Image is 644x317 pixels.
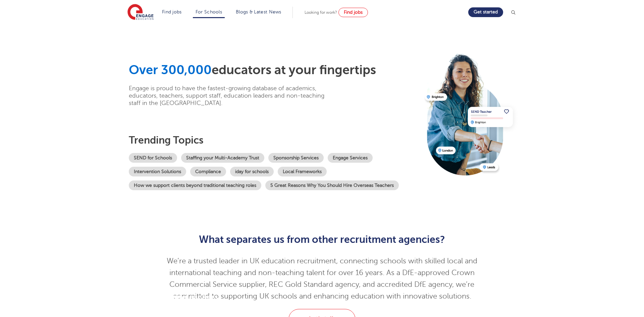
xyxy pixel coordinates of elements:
a: Engage Services [328,153,373,163]
a: Staffing your Multi-Academy Trust [181,153,264,163]
span: Looking for work? [305,10,337,15]
a: Local Frameworks [278,167,327,176]
a: For Schools [196,9,222,14]
a: How we support clients beyond traditional teaching roles [129,180,261,190]
a: Compliance [190,167,226,176]
img: Engage Education [127,4,154,21]
a: Get started [468,7,503,17]
a: Blogs & Latest News [236,9,281,14]
a: SEND for Schools [129,153,177,163]
a: Sponsorship Services [268,153,324,163]
p: We’re a trusted leader in UK education recruitment, connecting schools with skilled local and int... [158,255,487,302]
p: Engage is proud to have the fastest-growing database of academics, educators, teachers, support s... [129,85,335,107]
a: Find jobs [162,9,182,14]
a: iday for schools [230,167,274,176]
a: Intervention Solutions [129,167,186,176]
a: Find jobs [338,8,368,17]
span: Over 300,000 [129,63,212,77]
h1: educators at your fingertips [129,62,420,78]
h2: What separates us from other recruitment agencies? [158,234,487,245]
a: 5 Great Reasons Why You Should Hire Overseas Teachers [265,180,399,190]
span: Find jobs [344,10,363,15]
h3: Trending topics [129,134,420,146]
